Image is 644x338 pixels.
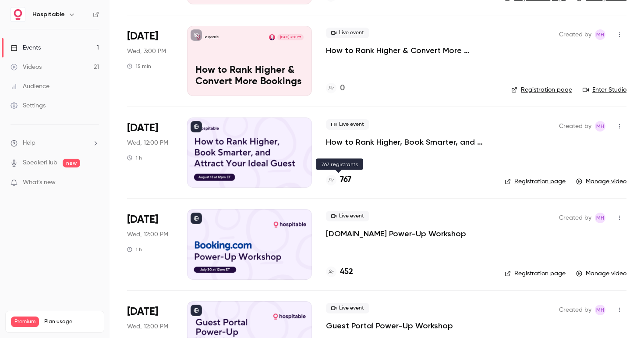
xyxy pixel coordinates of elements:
a: 452 [326,266,353,278]
h6: Hospitable [32,10,65,19]
span: Premium [11,317,39,327]
span: MH [596,29,604,40]
img: Hospitable [11,7,25,21]
span: What's new [23,178,56,187]
a: SpeakerHub [23,158,57,167]
p: How to Rank Higher & Convert More Bookings [195,65,304,88]
a: Registration page [505,177,566,186]
a: 767 [326,174,351,186]
iframe: Noticeable Trigger [88,179,99,187]
div: Aug 13 Wed, 3:00 PM (America/Toronto) [127,26,173,96]
h4: 0 [340,82,345,94]
li: help-dropdown-opener [11,139,99,148]
span: new [63,159,80,167]
div: Aug 13 Wed, 12:00 PM (America/Toronto) [127,117,173,188]
span: Plan usage [44,318,99,325]
a: Registration page [511,85,572,94]
a: Registration page [505,269,566,278]
div: Jul 30 Wed, 12:00 PM (America/Toronto) [127,209,173,279]
span: MH [596,121,604,132]
span: Created by [559,121,591,132]
img: Derek Jones [269,34,275,40]
span: Wed, 12:00 PM [127,322,168,331]
span: Marketing Hospitable [595,29,605,40]
div: Audience [11,82,50,91]
div: 1 h [127,154,142,161]
a: How to Rank Higher & Convert More Bookings [326,45,497,56]
a: How to Rank Higher, Book Smarter, and Attract Your Ideal Guest [326,137,491,147]
span: Wed, 12:00 PM [127,139,168,147]
span: [DATE] [127,29,158,43]
span: Live event [326,28,369,38]
a: 0 [326,82,345,94]
div: Videos [11,63,42,71]
span: [DATE] [127,305,158,319]
span: [DATE] [127,121,158,135]
span: Live event [326,303,369,313]
a: Manage video [576,177,626,186]
span: Miles Hobson [595,305,605,315]
span: Wed, 3:00 PM [127,47,166,56]
span: Help [23,139,35,148]
span: Created by [559,213,591,223]
span: [DATE] 3:00 PM [277,34,303,40]
span: MH [596,305,604,315]
a: How to Rank Higher & Convert More BookingsHospitableDerek Jones[DATE] 3:00 PMHow to Rank Higher &... [187,26,312,96]
a: Manage video [576,269,626,278]
span: Live event [326,211,369,221]
span: Created by [559,29,591,40]
span: Miles Hobson [595,121,605,132]
div: 1 h [127,246,142,253]
a: Guest Portal Power-Up Workshop [326,320,453,331]
h4: 767 [340,174,351,186]
span: MH [596,213,604,223]
p: Hospitable [204,35,219,39]
span: Created by [559,305,591,315]
a: Enter Studio [583,85,626,94]
div: 15 min [127,63,151,70]
div: Events [11,43,41,52]
a: [DOMAIN_NAME] Power-Up Workshop [326,228,466,239]
span: Miles Hobson [595,213,605,223]
span: Wed, 12:00 PM [127,230,168,239]
div: Settings [11,101,46,110]
span: [DATE] [127,213,158,227]
h4: 452 [340,266,353,278]
span: Live event [326,119,369,130]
